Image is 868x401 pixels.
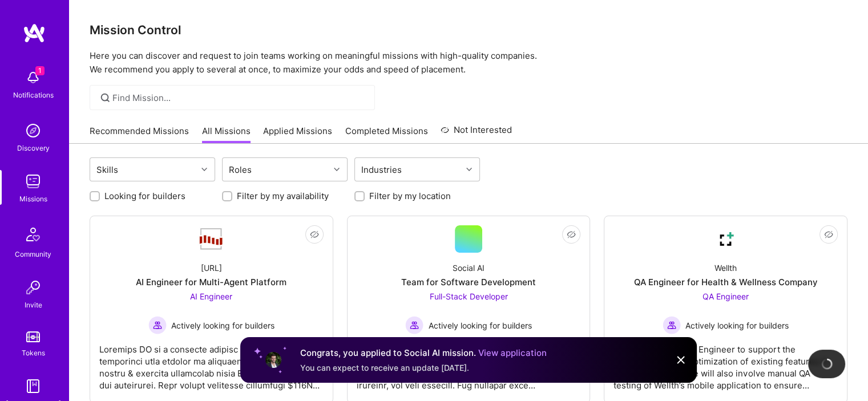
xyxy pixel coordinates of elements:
[613,225,838,394] a: Company LogoWellthQA Engineer for Health & Wellness CompanyQA Engineer Actively looking for build...
[13,89,54,101] div: Notifications
[197,227,225,251] img: Company Logo
[428,319,531,331] span: Actively looking for builders
[90,23,847,37] h3: Mission Control
[19,193,47,205] div: Missions
[357,225,581,394] a: Social AITeam for Software DevelopmentFull-Stack Developer Actively looking for buildersActively ...
[25,299,42,311] div: Invite
[35,66,45,75] span: 1
[26,331,40,342] img: tokens
[478,347,547,358] a: View application
[453,262,485,274] div: Social AI
[22,66,45,89] img: bell
[712,225,740,253] img: Company Logo
[357,334,581,391] div: Loremi DO si ametcons ad EL-seddoei temporin utlabore et dolorem aliquaeni admin veniamquis no ex...
[99,225,324,394] a: Company Logo[URL]AI Engineer for Multi-Agent PlatformAI Engineer Actively looking for buildersAct...
[300,346,547,360] div: Congrats, you applied to Social AI mission.
[171,319,274,331] span: Actively looking for builders
[23,23,46,43] img: logo
[90,125,189,144] a: Recommended Missions
[99,334,324,391] div: Loremips DO si a consecte adipisc elitse doe temporinci utla etdolor ma aliquaeni adm veniamq nos...
[714,262,737,274] div: Wellth
[401,276,536,288] div: Team for Software Development
[310,230,319,239] i: icon EyeClosed
[22,375,45,398] img: guide book
[334,167,340,172] i: icon Chevron
[22,170,45,193] img: teamwork
[136,276,286,288] div: AI Engineer for Multi-Agent Platform
[99,91,112,104] i: icon SearchGrey
[90,49,847,76] p: Here you can discover and request to join teams working on meaningful missions with high-quality ...
[201,167,207,172] i: icon Chevron
[369,190,451,202] label: Filter by my location
[634,276,818,288] div: QA Engineer for Health & Wellness Company
[190,291,232,301] span: AI Engineer
[17,142,50,154] div: Discovery
[685,319,789,331] span: Actively looking for builders
[674,353,688,367] img: Close
[22,276,45,299] img: Invite
[263,125,332,144] a: Applied Missions
[112,92,366,104] input: Find Mission...
[202,125,251,144] a: All Missions
[429,291,507,301] span: Full-Stack Developer
[94,161,121,178] div: Skills
[104,190,185,202] label: Looking for builders
[405,316,423,334] img: Actively looking for builders
[613,334,838,391] div: We are seeking a QA Engineer to support the enhancement and optimization of existing features in ...
[201,262,222,274] div: [URL]
[441,123,512,144] a: Not Interested
[15,248,51,260] div: Community
[300,362,547,374] div: You can expect to receive an update [DATE].
[237,190,329,202] label: Filter by my availability
[819,357,834,371] img: loading
[703,291,749,301] span: QA Engineer
[19,221,47,248] img: Community
[345,125,428,144] a: Completed Missions
[663,316,681,334] img: Actively looking for builders
[22,119,45,142] img: discovery
[824,230,833,239] i: icon EyeClosed
[358,161,405,178] div: Industries
[567,230,576,239] i: icon EyeClosed
[264,351,282,369] img: User profile
[466,167,472,172] i: icon Chevron
[148,316,167,334] img: Actively looking for builders
[226,161,255,178] div: Roles
[22,347,45,359] div: Tokens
